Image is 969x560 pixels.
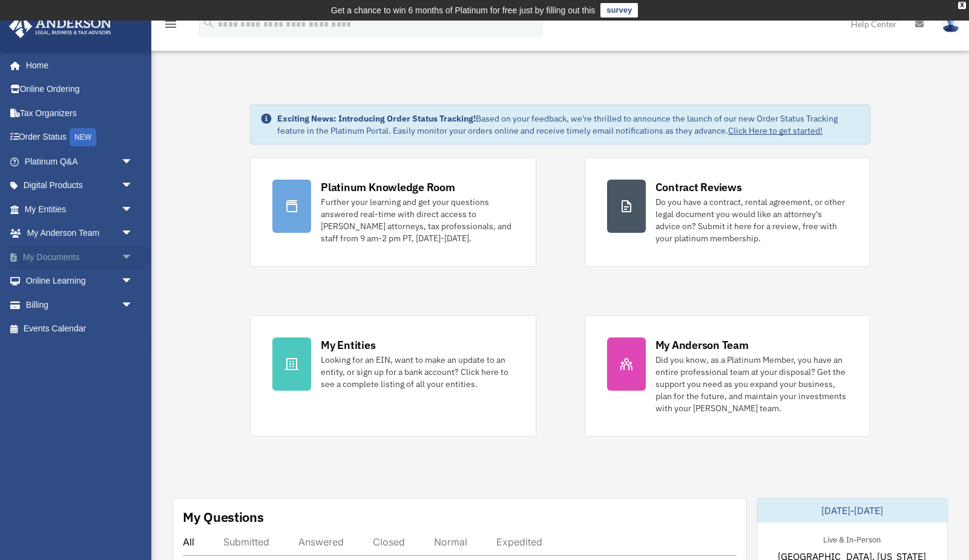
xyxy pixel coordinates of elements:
[121,174,145,198] span: arrow_drop_down
[321,180,455,195] div: Platinum Knowledge Room
[655,180,742,195] div: Contract Reviews
[757,498,947,523] div: [DATE]-[DATE]
[8,125,151,150] a: Order StatusNEW
[373,536,405,548] div: Closed
[163,21,178,31] a: menu
[8,101,151,125] a: Tax Organizers
[8,53,145,77] a: Home
[298,536,344,548] div: Answered
[121,245,145,270] span: arrow_drop_down
[8,77,151,102] a: Online Ordering
[121,197,145,222] span: arrow_drop_down
[331,3,596,18] div: Get a chance to win 6 months of Platinum for free just by filling out this
[496,536,542,548] div: Expedited
[250,157,536,267] a: Platinum Knowledge Room Further your learning and get your questions answered real-time with dire...
[121,293,145,317] span: arrow_drop_down
[600,3,638,18] a: survey
[121,221,145,246] span: arrow_drop_down
[121,149,145,174] span: arrow_drop_down
[8,149,151,174] a: Platinum Q&Aarrow_drop_down
[813,532,890,545] div: Live & In-Person
[277,113,476,124] strong: Exciting News: Introducing Order Status Tracking!
[434,536,467,548] div: Normal
[585,157,870,267] a: Contract Reviews Do you have a contract, rental agreement, or other legal document you would like...
[942,15,960,33] img: User Pic
[728,125,823,136] a: Click Here to get started!
[321,196,513,244] div: Further your learning and get your questions answered real-time with direct access to [PERSON_NAM...
[655,354,848,414] div: Did you know, as a Platinum Member, you have an entire professional team at your disposal? Get th...
[958,2,966,9] div: close
[8,269,151,293] a: Online Learningarrow_drop_down
[8,293,151,317] a: Billingarrow_drop_down
[70,128,96,146] div: NEW
[8,317,151,341] a: Events Calendar
[655,337,749,353] div: My Anderson Team
[183,508,264,526] div: My Questions
[183,536,194,548] div: All
[8,221,151,246] a: My Anderson Teamarrow_drop_down
[163,17,178,31] i: menu
[585,315,870,437] a: My Anderson Team Did you know, as a Platinum Member, you have an entire professional team at your...
[321,337,375,353] div: My Entities
[655,196,848,244] div: Do you have a contract, rental agreement, or other legal document you would like an attorney's ad...
[8,197,151,221] a: My Entitiesarrow_drop_down
[277,112,860,137] div: Based on your feedback, we're thrilled to announce the launch of our new Order Status Tracking fe...
[250,315,536,437] a: My Entities Looking for an EIN, want to make an update to an entity, or sign up for a bank accoun...
[223,536,269,548] div: Submitted
[8,174,151,198] a: Digital Productsarrow_drop_down
[121,269,145,294] span: arrow_drop_down
[5,15,115,38] img: Anderson Advisors Platinum Portal
[321,354,513,390] div: Looking for an EIN, want to make an update to an entity, or sign up for a bank account? Click her...
[8,245,151,269] a: My Documentsarrow_drop_down
[202,16,215,30] i: search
